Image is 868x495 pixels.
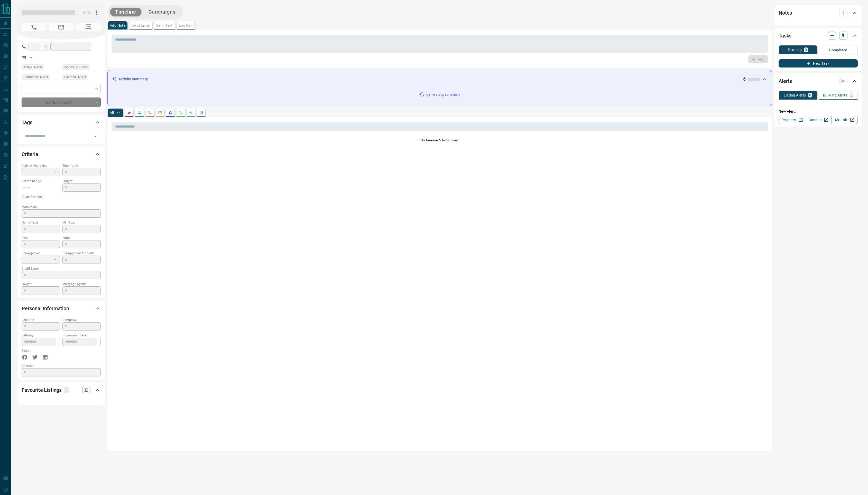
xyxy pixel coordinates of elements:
[64,74,86,80] span: Claimed - Never
[168,111,172,115] svg: Listing Alerts
[22,304,69,313] h2: Personal Information
[143,8,181,16] button: Campaigns
[22,282,60,286] p: Lawyer:
[829,48,847,52] p: Completed
[22,386,62,394] h2: Favourite Listings
[784,93,806,97] p: Listing Alerts
[23,74,48,80] span: Contacted - Never
[22,195,101,199] p: Areas Searched:
[65,387,68,393] p: 0
[22,236,60,240] p: Beds:
[199,111,203,115] svg: Agent Actions
[22,179,60,183] p: Search Range:
[22,148,101,160] div: Criteria
[118,76,148,82] p: Activity Summary
[22,302,101,315] div: Personal Information
[779,59,858,67] button: New Task
[779,75,858,87] div: Alerts
[62,251,101,256] p: Pre-Approval Amount:
[779,32,791,40] h2: Tasks
[22,23,46,31] span: No Number
[64,65,88,70] span: Signed up - Never
[779,116,805,124] a: Property
[92,133,99,140] button: Open
[62,333,101,338] p: Possession Date:
[851,93,853,97] p: 0
[22,348,60,353] p: Social:
[22,318,60,322] p: Job Title:
[110,8,141,16] button: Timeline
[22,116,101,129] div: Tags
[779,30,858,42] div: Tasks
[779,77,792,85] h2: Alerts
[426,92,460,97] p: generating summary
[76,23,101,31] span: No Number
[127,111,131,115] svg: Notes
[62,282,101,286] p: Mortgage Agent:
[809,93,811,97] p: 0
[62,179,101,183] p: Budget:
[49,23,73,31] span: No Email
[22,266,101,271] p: Credit Score:
[22,384,101,396] div: Favourite Listings0
[148,111,152,115] svg: Calls
[110,24,125,27] p: Add Note
[805,116,831,124] a: Condos
[62,318,101,322] p: Company:
[22,205,101,209] p: Motivation:
[22,98,101,107] div: Do Not Contact
[110,111,114,114] p: All
[831,116,858,124] a: Mr.Loft
[779,109,858,114] p: New Alert:
[22,183,60,192] p: -- - --
[22,150,38,158] h2: Criteria
[823,93,847,97] p: Building Alerts
[779,7,858,19] div: Notes
[22,364,101,368] p: Address:
[22,220,60,225] p: Home Type:
[179,111,183,115] svg: Requests
[22,163,60,168] p: Actively Searching:
[189,111,193,115] svg: Opportunities
[779,9,792,17] h2: Notes
[112,74,768,84] div: Activity Summary
[788,48,802,52] p: Pending
[112,138,768,143] p: No Timeline Activity Found
[62,236,101,240] p: Baths:
[22,333,60,338] p: Birthday:
[137,111,142,115] svg: Lead Browsing Activity
[158,111,162,115] svg: Emails
[30,55,32,60] a: --
[23,65,42,70] span: Active - Never
[805,48,807,52] p: 0
[22,118,32,127] h2: Tags
[22,251,60,256] p: Pre-Approved:
[62,220,101,225] p: Min Size:
[62,163,101,168] p: Timeframe:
